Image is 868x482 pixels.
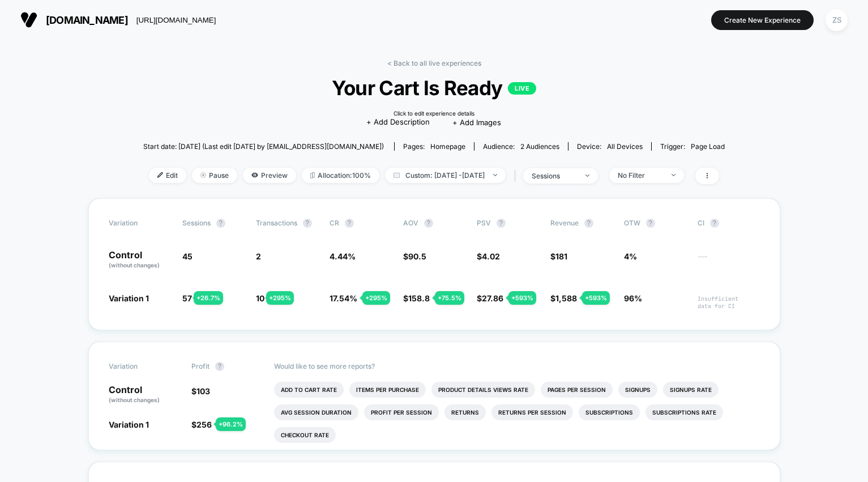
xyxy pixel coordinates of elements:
span: OTW [624,219,686,228]
span: 57 [182,293,192,303]
li: Profit Per Session [364,404,439,420]
span: Variation [109,219,171,228]
span: 4.02 [482,251,500,261]
div: + 96.2 % [216,417,246,431]
li: Signups Rate [663,382,719,398]
div: + 26.7 % [194,291,223,305]
li: Avg Session Duration [274,404,358,420]
img: edit [157,172,163,178]
span: Insufficient data for CI [698,295,760,310]
span: Your Cart Is Ready [173,76,696,100]
div: + 295 % [266,291,294,305]
div: Click to edit experience details [394,110,474,117]
span: $ [550,251,567,261]
li: Returns [444,404,486,420]
li: Items Per Purchase [349,382,426,398]
span: Variation 1 [109,293,149,303]
img: end [200,172,206,178]
li: Returns Per Session [491,404,573,420]
img: rebalance [310,172,315,178]
div: + 75.5 % [435,291,464,305]
li: Add To Cart Rate [274,382,344,398]
span: 1,588 [555,293,577,303]
li: Signups [618,382,657,398]
span: Edit [149,168,186,183]
button: Create New Experience [711,10,814,30]
span: --- [698,253,760,270]
button: ? [424,219,433,228]
span: Preview [243,168,296,183]
div: Audience: [483,142,559,151]
span: $ [477,293,503,303]
span: (without changes) [109,396,160,403]
span: 90.5 [408,251,426,261]
img: calendar [394,172,400,178]
li: Subscriptions [579,404,640,420]
span: Device: [568,142,651,151]
div: + 593 % [582,291,610,305]
a: < Back to all live experiences [387,59,481,67]
span: homepage [430,142,465,151]
span: Pause [192,168,237,183]
span: 2 [256,251,261,261]
span: 181 [555,251,567,261]
span: 27.86 [482,293,503,303]
span: all devices [607,142,643,151]
p: LIVE [508,82,536,95]
span: 96% [624,293,642,303]
div: ZS [826,9,848,31]
img: end [672,174,675,176]
span: 45 [182,251,193,261]
span: Profit [191,362,209,370]
span: (without changes) [109,262,160,268]
div: Pages: [403,142,465,151]
span: Sessions [182,219,211,227]
button: ? [216,219,225,228]
span: $ [191,420,212,429]
span: 2 Audiences [520,142,559,151]
button: ZS [822,8,851,32]
p: Control [109,385,180,404]
button: ? [646,219,655,228]
span: | [511,168,523,184]
span: + Add Description [366,117,430,128]
li: Subscriptions Rate [645,404,723,420]
div: [URL][DOMAIN_NAME] [136,16,216,24]
span: $ [191,386,210,396]
span: $ [477,251,500,261]
span: PSV [477,219,491,227]
span: + Add Images [452,118,501,127]
span: Start date: [DATE] (Last edit [DATE] by [EMAIL_ADDRESS][DOMAIN_NAME]) [143,142,384,151]
li: Pages Per Session [541,382,613,398]
span: 4.44 % [330,251,356,261]
div: sessions [532,172,577,180]
span: 256 [196,420,212,429]
img: end [585,174,589,177]
span: $ [403,251,426,261]
button: [DOMAIN_NAME][URL][DOMAIN_NAME] [17,11,219,29]
div: Trigger: [660,142,725,151]
span: $ [403,293,430,303]
span: CR [330,219,339,227]
button: ? [584,219,593,228]
span: [DOMAIN_NAME] [46,14,128,26]
span: Custom: [DATE] - [DATE] [385,168,506,183]
li: Product Details Views Rate [431,382,535,398]
span: 4% [624,251,637,261]
span: 17.54 % [330,293,357,303]
div: + 295 % [362,291,390,305]
span: Revenue [550,219,579,227]
button: ? [710,219,719,228]
button: ? [303,219,312,228]
span: 158.8 [408,293,430,303]
p: Control [109,250,171,270]
button: ? [215,362,224,371]
span: Page Load [691,142,725,151]
div: + 593 % [508,291,536,305]
button: ? [345,219,354,228]
img: Visually logo [20,11,37,28]
span: 103 [196,386,210,396]
img: end [493,174,497,176]
span: 10 [256,293,264,303]
span: Transactions [256,219,297,227]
